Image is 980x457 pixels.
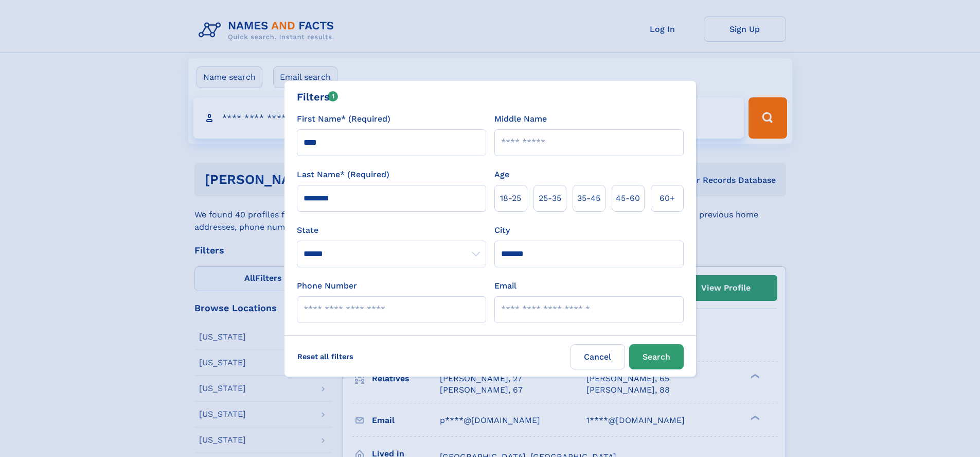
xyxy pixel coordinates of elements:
[577,192,600,205] span: 35‑45
[297,168,389,181] label: Last Name* (Required)
[297,280,357,292] label: Phone Number
[494,280,516,292] label: Email
[660,192,675,205] span: 60+
[500,192,521,205] span: 18‑25
[494,224,510,236] label: City
[297,89,338,105] div: Filters
[494,113,547,125] label: Middle Name
[571,344,625,369] label: Cancel
[629,344,684,369] button: Search
[539,192,561,205] span: 25‑35
[297,113,390,125] label: First Name* (Required)
[291,344,360,369] label: Reset all filters
[616,192,640,205] span: 45‑60
[297,224,486,236] label: State
[494,168,509,181] label: Age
